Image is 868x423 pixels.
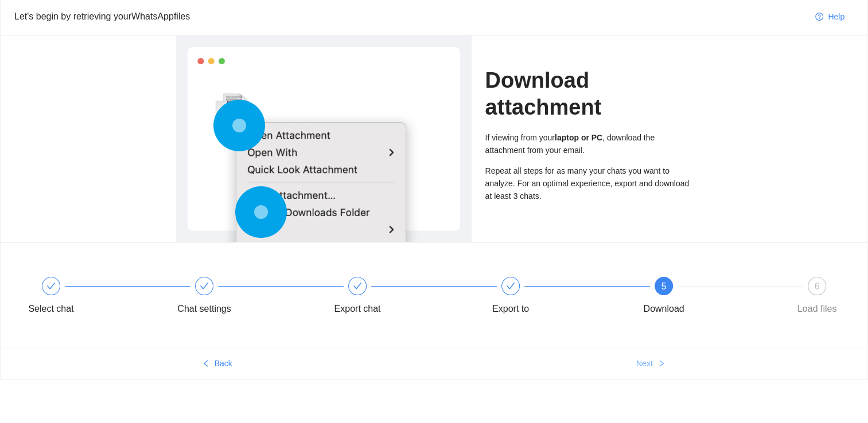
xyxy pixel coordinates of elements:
span: check [200,281,209,291]
span: check [506,281,515,291]
div: Chat settings [177,300,231,318]
button: leftBack [1,354,434,373]
span: Back [215,357,232,370]
div: Export to [477,277,630,318]
div: Select chat [18,277,171,318]
h1: Download attachment [485,67,692,120]
div: Select chat [28,300,73,318]
div: 6Load files [784,277,850,318]
div: Chat settings [171,277,324,318]
span: right [657,359,665,369]
div: Load files [797,300,837,318]
div: Repeat all steps for as many your chats you want to analyze. For an optimal experience, export an... [485,164,692,202]
span: check [46,281,56,291]
span: check [353,281,362,291]
div: Let's begin by retrieving your WhatsApp files [14,9,806,23]
span: Next [636,357,653,370]
span: question-circle [815,13,823,22]
span: left [202,359,210,369]
span: Help [828,10,844,23]
div: 5Download [630,277,784,318]
div: Export to [492,300,529,318]
div: If viewing from your , download the attachment from your email. [485,131,692,156]
div: Export chat [324,277,477,318]
span: 6 [815,281,820,291]
button: Nextright [434,354,868,373]
div: Download [643,300,684,318]
div: Export chat [334,300,381,318]
b: laptop or PC [555,133,602,142]
button: question-circleHelp [806,7,854,26]
span: 5 [661,281,667,291]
